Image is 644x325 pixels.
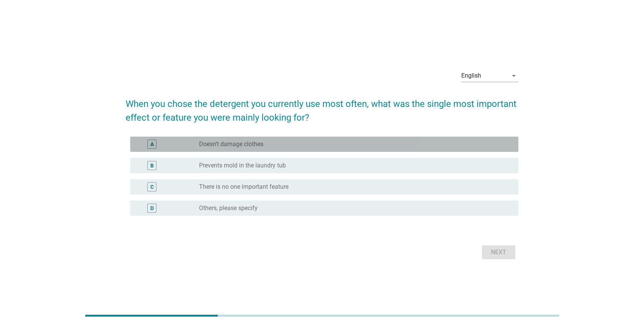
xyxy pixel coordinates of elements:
[199,183,289,191] label: There is no one important feature
[199,162,286,169] label: Prevents mold in the laundry tub
[199,204,258,212] label: Others, please specify
[199,140,263,148] label: Doesn’t damage clothes
[150,204,154,212] div: D
[509,71,518,80] i: arrow_drop_down
[461,72,481,79] div: English
[150,183,154,191] div: C
[150,162,154,170] div: B
[126,89,518,124] h2: When you chose the detergent you currently use most often, what was the single most important eff...
[150,140,154,148] div: A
